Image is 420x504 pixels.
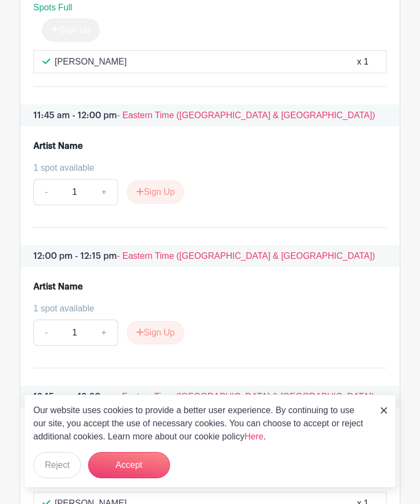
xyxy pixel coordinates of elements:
[33,452,81,478] button: Reject
[20,245,400,267] p: 12:00 pm - 12:15 pm
[33,320,59,346] a: -
[33,140,83,153] div: Artist Name
[33,161,378,175] div: 1 spot available
[90,320,118,346] a: +
[88,452,170,478] button: Accept
[33,302,378,315] div: 1 spot available
[116,392,375,401] span: - Eastern Time ([GEOGRAPHIC_DATA] & [GEOGRAPHIC_DATA])
[117,251,375,260] span: - Eastern Time ([GEOGRAPHIC_DATA] & [GEOGRAPHIC_DATA])
[381,407,387,414] img: close_button-5f87c8562297e5c2d7936805f587ecaba9071eb48480494691a3f1689db116b3.svg
[127,181,184,204] button: Sign Up
[33,404,369,443] p: Our website uses cookies to provide a better user experience. By continuing to use our site, you ...
[244,432,264,441] a: Here
[33,280,83,293] div: Artist Name
[33,179,59,205] a: -
[90,179,118,205] a: +
[127,321,184,344] button: Sign Up
[33,3,72,12] span: Spots Full
[55,55,127,68] p: [PERSON_NAME]
[357,55,369,68] div: x 1
[117,111,375,120] span: - Eastern Time ([GEOGRAPHIC_DATA] & [GEOGRAPHIC_DATA])
[20,105,400,126] p: 11:45 am - 12:00 pm
[20,386,400,408] p: 12:15 pm - 12:30 pm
